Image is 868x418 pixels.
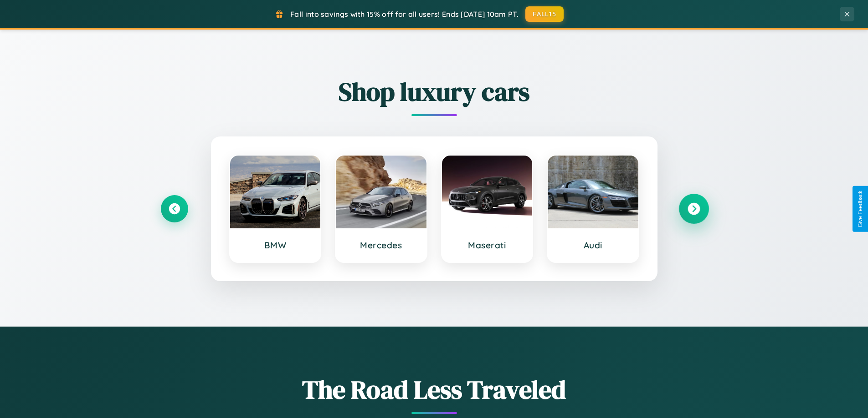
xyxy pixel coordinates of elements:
h2: Shop luxury cars [161,74,708,109]
div: Give Feedback [857,191,863,227]
button: FALL15 [525,6,564,22]
span: Fall into savings with 15% off for all users! Ends [DATE] 10am PT. [290,10,519,19]
h3: Audi [557,240,629,251]
h1: The Road Less Traveled [161,372,708,407]
h3: BMW [239,240,312,251]
h3: Maserati [451,240,524,251]
h3: Mercedes [345,240,417,251]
